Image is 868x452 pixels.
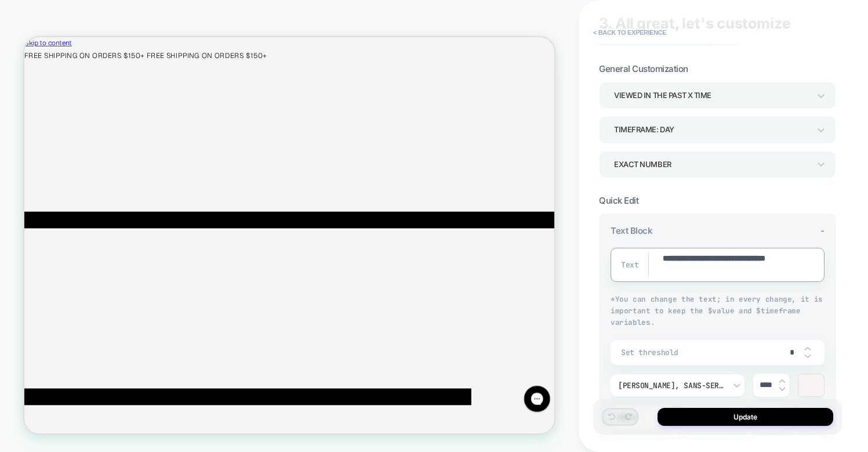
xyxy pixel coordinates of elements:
[614,88,809,103] div: viewed in the past x time
[820,225,825,236] span: -
[614,157,809,172] div: EXACT NUMBER
[658,408,833,426] button: Update
[163,19,323,31] span: FREE SHIPPING ON ORDERS $150+
[599,195,638,206] span: Quick Edit
[805,346,811,351] img: up
[779,379,785,384] img: up
[611,225,652,236] span: Text Block
[621,348,779,357] span: Set threshold
[621,260,635,270] span: Text
[599,15,791,32] span: 3. All great, let's customize
[587,23,672,42] button: < Back to experience
[618,381,725,390] div: [PERSON_NAME], sans-serif
[614,122,809,138] div: TIMEFRAME: day
[805,354,811,359] img: down
[599,63,688,74] span: General Customization
[611,294,823,327] span: * You can change the text; in every change, it is important to keep the $value and $timeframe var...
[779,386,785,391] img: down
[6,4,41,39] button: Gorgias live chat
